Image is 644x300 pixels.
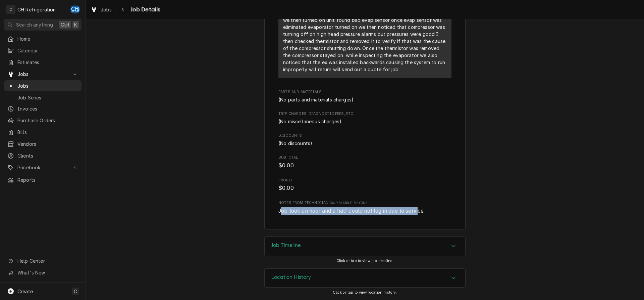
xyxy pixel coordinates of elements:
[17,176,78,183] span: Reports
[70,5,80,14] div: Chris Hiraga's Avatar
[265,269,465,288] button: Accordion Details Expand Trigger
[4,174,82,185] a: Reports
[4,92,82,103] a: Job Series
[4,69,82,80] a: Go to Jobs
[4,267,82,278] a: Go to What's New
[4,150,82,161] a: Clients
[17,94,78,101] span: Job Series
[278,185,294,191] span: $0.00
[4,33,82,44] a: Home
[278,89,451,95] span: Parts and Materials
[278,140,451,147] div: Discounts List
[278,133,451,138] span: Discounts
[17,164,68,171] span: Pricebook
[4,19,82,31] button: Search anythingCtrlK
[283,2,447,73] div: Arrived at Location located unit proceeded to conduct diagnosis found unit off and noticed that i...
[4,255,82,266] a: Go to Help Center
[336,259,393,263] span: Click or tap to view job timeline.
[265,237,465,256] div: Accordion Header
[333,290,397,295] span: Click or tap to view location history.
[278,96,451,103] div: Parts and Materials List
[17,257,77,264] span: Help Center
[278,89,451,103] div: Parts and Materials
[278,162,294,169] span: $0.00
[278,200,451,215] div: [object Object]
[17,269,77,276] span: What's New
[4,127,82,138] a: Bills
[271,242,301,249] h3: Job Timeline
[328,201,366,205] span: (Only Visible to You)
[265,237,465,256] button: Accordion Details Expand Trigger
[4,115,82,126] a: Purchase Orders
[88,4,115,15] a: Jobs
[17,35,78,42] span: Home
[17,129,78,136] span: Bills
[4,57,82,68] a: Estimates
[74,288,77,295] span: C
[278,111,451,117] span: Trip Charges, Diagnostic Fees, etc.
[278,178,451,183] span: Profit
[17,289,33,294] span: Create
[17,117,78,124] span: Purchase Orders
[17,140,78,147] span: Vendors
[16,21,53,28] span: Search anything
[17,71,68,78] span: Jobs
[17,82,78,89] span: Jobs
[278,111,451,125] div: Trip Charges, Diagnostic Fees, etc.
[4,138,82,149] a: Vendors
[4,80,82,91] a: Jobs
[271,274,311,281] h3: Location History
[278,155,451,169] div: Subtotal
[17,47,78,54] span: Calendar
[4,162,82,173] a: Go to Pricebook
[278,178,451,192] div: Profit
[118,4,128,15] button: Navigate back
[278,207,451,215] span: [object Object]
[101,6,112,13] span: Jobs
[278,208,424,214] span: Job took an hour and a half could not log in due to service
[74,21,77,28] span: K
[264,237,466,256] div: Job Timeline
[278,118,451,125] div: Trip Charges, Diagnostic Fees, etc. List
[4,45,82,56] a: Calendar
[17,6,56,13] div: CH Refrigeration
[70,5,80,14] div: CH
[6,5,15,14] div: C
[17,105,78,112] span: Invoices
[17,152,78,159] span: Clients
[278,162,451,170] span: Subtotal
[278,184,451,192] span: Profit
[128,5,161,14] span: Job Details
[278,133,451,146] div: Discounts
[264,268,466,288] div: Location History
[4,103,82,114] a: Invoices
[278,200,451,206] span: Notes from Technician
[278,155,451,160] span: Subtotal
[265,269,465,288] div: Accordion Header
[61,21,69,28] span: Ctrl
[17,59,78,66] span: Estimates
